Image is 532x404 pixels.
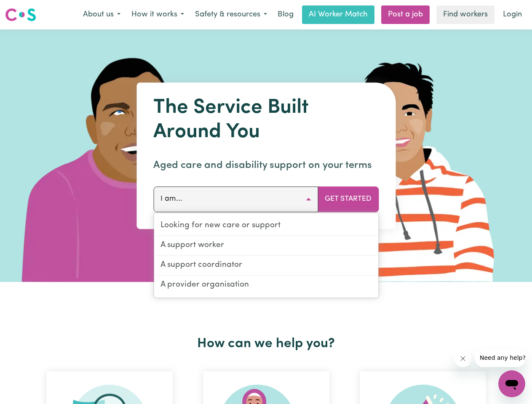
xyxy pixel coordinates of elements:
[5,5,36,24] a: Careseekers logo
[153,96,379,144] h1: The Service Built Around You
[153,186,318,212] button: I am...
[154,256,378,276] a: A support coordinator
[273,5,299,24] a: Blog
[5,7,36,22] img: Careseekers logo
[154,216,378,236] a: Looking for new care or support
[78,6,126,24] button: About us
[498,5,527,24] a: Login
[154,236,378,256] a: A support worker
[498,370,525,397] iframe: Button to launch messaging window
[154,276,378,295] a: A provider organisation
[190,6,273,24] button: Safety & resources
[436,5,495,24] a: Find workers
[318,186,379,212] button: Get Started
[153,158,379,173] p: Aged care and disability support on your terms
[454,350,471,367] iframe: Close message
[5,6,51,13] span: Need any help?
[153,213,379,298] div: I am...
[31,336,501,352] h2: How can we help you?
[126,6,190,24] button: How it works
[475,348,525,367] iframe: Message from company
[381,5,430,24] a: Post a job
[302,5,374,24] a: AI Worker Match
